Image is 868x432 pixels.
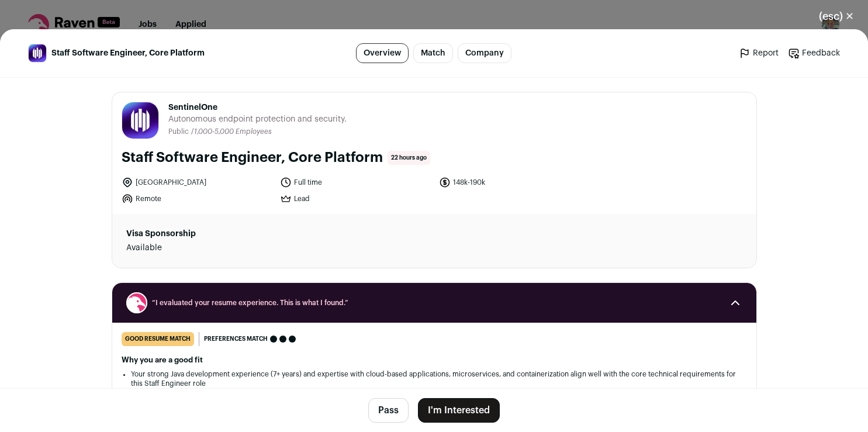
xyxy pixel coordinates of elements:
[122,193,274,205] li: Remote
[168,113,347,125] span: Autonomous endpoint protection and security.
[739,47,779,59] a: Report
[280,193,432,205] li: Lead
[280,177,432,188] li: Full time
[805,4,868,29] button: Close modal
[168,127,191,136] li: Public
[122,332,194,346] div: good resume match
[194,128,272,135] span: 1,000-5,000 Employees
[413,43,453,63] a: Match
[191,127,272,136] li: /
[29,44,46,62] img: 47e3db746404b207182d628ca280302b45c77b0518ae99832cb8eeabb9db49b6.jpg
[788,47,840,59] a: Feedback
[388,151,430,165] span: 22 hours ago
[126,242,331,254] dd: Available
[126,228,331,240] dt: Visa Sponsorship
[458,43,511,63] a: Company
[131,369,738,388] li: Your strong Java development experience (7+ years) and expertise with cloud-based applications, m...
[122,102,158,139] img: 47e3db746404b207182d628ca280302b45c77b0518ae99832cb8eeabb9db49b6.jpg
[168,102,347,113] span: SentinelOne
[356,43,409,63] a: Overview
[122,148,383,167] h1: Staff Software Engineer, Core Platform
[418,398,500,423] button: I'm Interested
[152,298,717,307] span: “I evaluated your resume experience. This is what I found.”
[204,333,268,345] span: Preferences match
[439,177,591,188] li: 148k-190k
[51,47,205,59] span: Staff Software Engineer, Core Platform
[122,177,274,188] li: [GEOGRAPHIC_DATA]
[368,398,409,423] button: Pass
[122,355,747,365] h2: Why you are a good fit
